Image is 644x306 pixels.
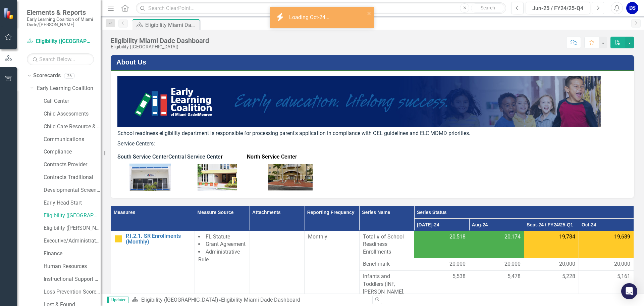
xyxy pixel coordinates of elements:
span: 5,228 [562,273,575,280]
span: Updater [107,297,128,303]
span: 5,538 [452,273,466,280]
span: 19,784 [559,233,575,241]
button: Search [471,3,504,13]
a: Eligibility ([PERSON_NAME]) [44,224,101,232]
div: Open Intercom Messenger [621,283,637,299]
button: DS [626,2,638,14]
td: Double-Click to Edit [469,231,524,258]
a: Instructional Support Services [44,275,101,283]
span: Administrative Rule [198,249,240,263]
h3: About Us [116,58,631,66]
span: 20,000 [614,260,630,268]
a: Eligibility ([GEOGRAPHIC_DATA]) [141,297,218,303]
span: 20,518 [449,233,466,241]
div: Eligibility ([GEOGRAPHIC_DATA]) [111,44,209,49]
td: Double-Click to Edit [469,258,524,271]
span: 20,000 [504,260,521,268]
span: 5,161 [617,273,630,280]
div: Monthly [308,233,356,241]
button: close [367,9,372,17]
a: Loss Prevention Scorecard [44,288,101,296]
span: Service Centers: [117,140,155,147]
a: Executive/Administrative [44,237,101,245]
span: Grant Agreement [206,241,246,247]
img: Boq6CwCQOex5DFfkyUdXyzkUcjnkc9mUcjlBMZCPofMXD14nsp9CIgCim28n4KHYChY1OvwfF7PZ1LPzGdVoHBJy2S7zjA1T7... [268,164,313,190]
span: Total # of School Readiness Enrollments [363,233,411,256]
small: Early Learning Coalition of Miami Dade/[PERSON_NAME] [27,16,94,28]
a: Early Head Start [44,199,101,207]
td: Double-Click to Edit [524,231,579,258]
td: Double-Click to Edit [524,271,579,306]
div: 26 [64,73,75,79]
strong: South Service Cente Central Service Cente [117,154,221,160]
strong: r North Service Center [221,154,297,160]
a: Scorecards [33,72,61,80]
img: 9ff+H86+knWt+9b3gAAAABJRU5ErkJggg== [129,164,171,191]
td: Double-Click to Edit [469,271,524,306]
td: Double-Click to Edit [414,231,469,258]
span: 5,478 [507,273,521,280]
a: P.I.2.1. SR Enrollments (Monthly) [126,233,191,245]
td: Double-Click to Edit [414,271,469,306]
span: 19,689 [614,233,630,241]
a: Developmental Screening Compliance [44,186,101,194]
a: Child Care Resource & Referral (CCR&R) [44,123,101,131]
span: Elements & Reports [27,8,94,16]
td: Double-Click to Edit [524,258,579,271]
span: 20,174 [504,233,521,241]
td: Double-Click to Edit [579,271,634,306]
input: Search ClearPoint... [136,2,506,14]
a: Call Center [44,97,101,105]
a: Contracts Traditional [44,174,101,181]
div: » [132,296,367,304]
img: Caution [114,235,122,243]
div: Loading Oct-24... [289,14,331,21]
td: Double-Click to Edit [579,258,634,271]
img: ClearPoint Strategy [3,8,15,19]
a: Communications [44,136,101,143]
a: Child Assessments [44,110,101,118]
div: Jun-25 / FY24/25-Q4 [528,4,588,12]
div: Eligibility Miami Dade Dashboard [111,37,209,44]
span: School readiness eligibility department is responsible for processing parent's application in com... [117,130,470,136]
a: Early Learning Coalition [37,85,101,92]
button: Jun-25 / FY24/25-Q4 [526,2,590,14]
td: Double-Click to Edit [579,231,634,258]
a: Contracts Provider [44,161,101,169]
img: BlueWELS [117,76,601,127]
img: EUEX+d9o5Y0paotYbwAAAABJRU5ErkJggg== [198,164,237,190]
span: 20,000 [559,260,575,268]
span: Infants and Toddlers (INF, [PERSON_NAME], 2YR) [363,273,411,303]
div: Eligibility Miami Dade Dashboard [145,21,198,29]
span: Benchmark [363,260,411,268]
td: Double-Click to Edit [414,258,469,271]
span: FL Statute [206,233,230,240]
div: Eligibility Miami Dade Dashboard [221,297,300,303]
span: r [166,154,168,160]
a: Finance [44,250,101,258]
a: Compliance [44,148,101,156]
a: Eligibility ([GEOGRAPHIC_DATA]) [27,38,94,45]
input: Search Below... [27,53,94,65]
span: 20,000 [449,260,466,268]
span: Search [481,5,495,10]
a: Eligibility ([GEOGRAPHIC_DATA]) [44,212,101,220]
a: Human Resources [44,263,101,270]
